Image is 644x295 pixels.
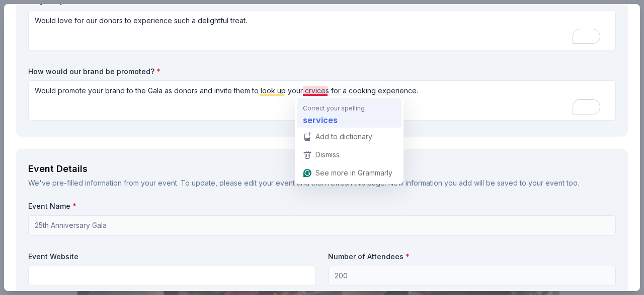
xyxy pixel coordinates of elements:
div: We've pre-filled information from your event. To update, please edit your event and then refresh ... [28,177,616,189]
label: How would our brand be promoted? [28,67,616,77]
textarea: To enrich screen reader interactions, please activate Accessibility in Grammarly extension settings [28,10,616,50]
label: Event Name [28,201,616,211]
textarea: To enrich screen reader interactions, please activate Accessibility in Grammarly extension settings [28,80,616,121]
div: Event Details [28,161,616,177]
label: Event Website [28,252,316,262]
label: Number of Attendees [328,252,616,262]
